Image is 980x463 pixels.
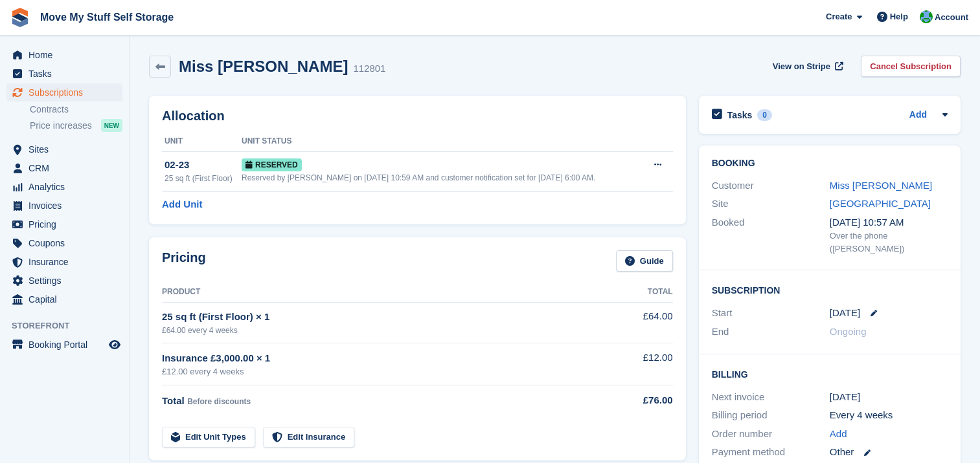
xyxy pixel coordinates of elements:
span: Settings [28,272,106,290]
a: menu [6,336,122,354]
div: Order number [712,427,830,442]
a: Add [909,108,927,123]
div: End [712,325,830,339]
div: Site [712,197,830,211]
h2: Billing [712,367,948,380]
span: Tasks [28,65,106,83]
span: Total [162,395,185,406]
a: Preview store [107,337,122,352]
span: Insurance [28,253,106,271]
th: Unit Status [242,131,642,152]
div: Reserved by [PERSON_NAME] on [DATE] 10:59 AM and customer notification set for [DATE] 6:00 AM. [242,172,642,184]
td: £12.00 [604,343,672,385]
h2: Subscription [712,283,948,296]
a: Add [830,427,847,442]
div: 25 sq ft (First Floor) × 1 [162,310,604,325]
div: 02-23 [165,158,242,173]
a: menu [6,159,122,177]
div: NEW [101,119,122,132]
div: 25 sq ft (First Floor) [165,173,242,184]
a: menu [6,65,122,83]
span: Ongoing [830,326,867,337]
h2: Allocation [162,109,673,124]
span: Reserved [242,158,302,171]
span: Coupons [28,234,106,252]
span: Analytics [28,178,106,196]
a: Add Unit [162,197,202,212]
a: menu [6,140,122,158]
th: Product [162,282,604,303]
a: menu [6,197,122,215]
a: menu [6,178,122,196]
div: Over the phone ([PERSON_NAME]) [830,230,948,255]
div: Other [830,445,948,460]
div: Every 4 weeks [830,408,948,423]
div: £76.00 [604,393,672,408]
a: menu [6,290,122,308]
span: View on Stripe [773,60,830,73]
span: Help [890,10,908,23]
span: Booking Portal [28,336,106,354]
a: menu [6,234,122,252]
a: Edit Insurance [263,427,355,448]
a: Guide [616,250,673,272]
a: Cancel Subscription [861,56,961,77]
span: Pricing [28,215,106,233]
div: Booked [712,215,830,255]
img: Dan [920,10,933,23]
th: Total [604,282,672,303]
span: Account [935,11,968,24]
span: Capital [28,290,106,308]
div: Start [712,306,830,321]
div: 0 [757,109,772,121]
a: menu [6,215,122,233]
div: Next invoice [712,390,830,405]
div: Insurance £3,000.00 × 1 [162,351,604,366]
div: 112801 [353,61,385,76]
span: Subscriptions [28,83,106,102]
span: Home [28,46,106,64]
time: 2025-10-09 00:00:00 UTC [830,306,860,321]
div: [DATE] [830,390,948,405]
h2: Pricing [162,250,206,272]
div: Customer [712,178,830,193]
div: Payment method [712,445,830,460]
td: £64.00 [604,302,672,343]
a: Price increases NEW [30,118,122,133]
h2: Miss [PERSON_NAME] [179,58,348,75]
div: [DATE] 10:57 AM [830,215,948,230]
th: Unit [162,131,242,152]
div: £12.00 every 4 weeks [162,365,604,378]
img: stora-icon-8386f47178a22dfd0bd8f6a31ec36ba5ce8667c1dd55bd0f319d3a0aa187defe.svg [10,8,30,27]
div: Billing period [712,408,830,423]
a: [GEOGRAPHIC_DATA] [830,198,931,209]
span: Price increases [30,120,92,132]
a: menu [6,83,122,102]
a: menu [6,272,122,290]
a: View on Stripe [768,56,846,77]
span: Sites [28,140,106,158]
span: CRM [28,159,106,177]
span: Invoices [28,197,106,215]
a: menu [6,46,122,64]
a: Contracts [30,103,122,116]
span: Create [826,10,852,23]
span: Storefront [12,319,129,332]
h2: Booking [712,158,948,169]
a: Edit Unit Types [162,427,255,448]
a: Move My Stuff Self Storage [35,6,179,28]
a: menu [6,253,122,271]
h2: Tasks [727,109,753,121]
a: Miss [PERSON_NAME] [830,180,932,191]
div: £64.00 every 4 weeks [162,325,604,336]
span: Before discounts [187,397,251,406]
